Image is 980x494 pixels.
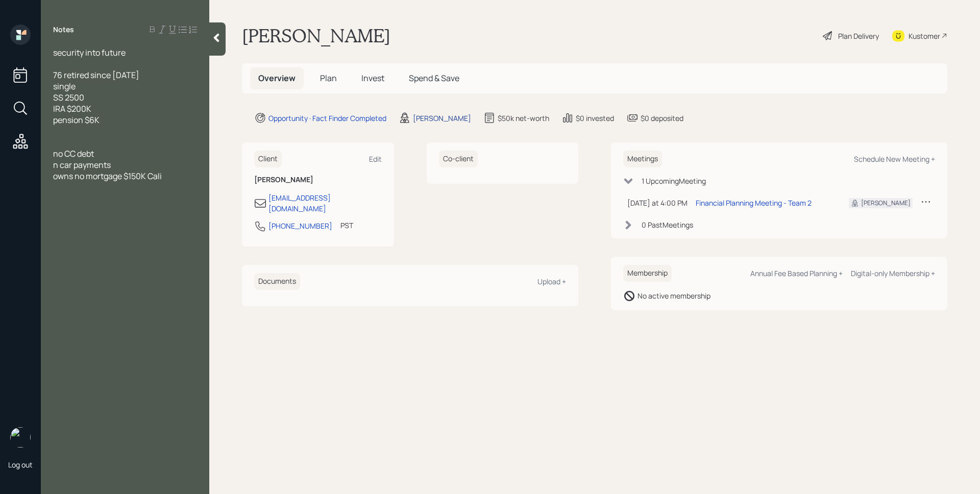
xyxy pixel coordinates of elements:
[642,219,693,230] div: 0 Past Meeting s
[861,199,911,208] div: [PERSON_NAME]
[268,192,382,214] div: [EMAIL_ADDRESS][DOMAIN_NAME]
[851,268,935,278] div: Digital-only Membership +
[53,148,162,182] span: no CC debt n car payments owns no mortgage $150K Cali
[498,113,549,123] div: $50k net-worth
[413,113,471,123] div: [PERSON_NAME]
[623,151,662,167] h6: Meetings
[439,151,478,167] h6: Co-client
[53,69,139,126] span: 76 retired since [DATE] single SS 2500 IRA $200K pension $6K
[638,290,710,301] div: No active membership
[361,72,384,84] span: Invest
[258,72,296,84] span: Overview
[242,24,390,47] h1: [PERSON_NAME]
[340,220,353,231] div: PST
[627,197,688,208] div: [DATE] at 4:00 PM
[268,220,332,231] div: [PHONE_NUMBER]
[53,47,126,58] span: security into future
[254,151,282,167] h6: Client
[409,72,459,84] span: Spend & Save
[838,31,879,41] div: Plan Delivery
[53,24,74,35] label: Notes
[642,176,706,186] div: 1 Upcoming Meeting
[320,72,337,84] span: Plan
[369,154,382,164] div: Edit
[8,460,33,470] div: Log out
[623,265,672,282] h6: Membership
[576,113,614,123] div: $0 invested
[750,268,843,278] div: Annual Fee Based Planning +
[909,31,940,41] div: Kustomer
[854,154,935,164] div: Schedule New Meeting +
[254,176,382,184] h6: [PERSON_NAME]
[641,113,683,123] div: $0 deposited
[696,197,812,208] div: Financial Planning Meeting - Team 2
[10,427,31,448] img: james-distasi-headshot.png
[537,277,566,286] div: Upload +
[268,113,386,123] div: Opportunity · Fact Finder Completed
[254,273,300,290] h6: Documents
